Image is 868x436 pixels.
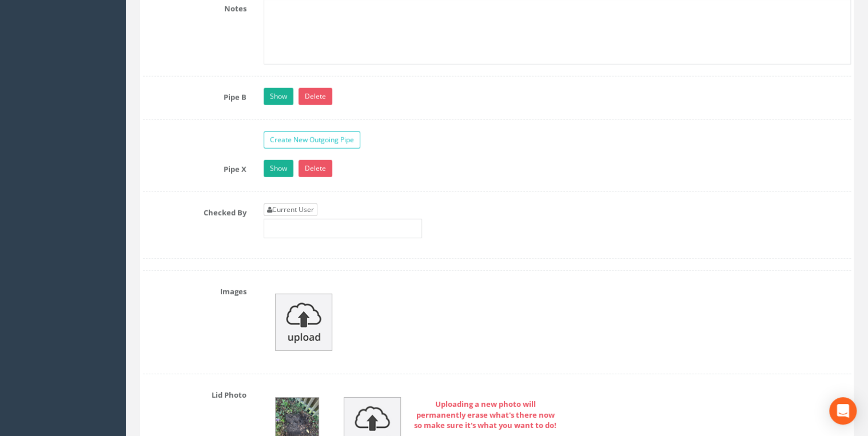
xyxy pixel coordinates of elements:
[134,203,255,218] label: Checked By
[264,131,360,149] a: Create New Outgoing Pipe
[264,203,317,216] a: Current User
[298,160,332,177] a: Delete
[829,397,857,425] div: Open Intercom Messenger
[298,88,332,105] a: Delete
[134,160,255,175] label: Pipe X
[134,282,255,297] label: Images
[275,294,332,351] img: upload_icon.png
[264,88,293,105] a: Show
[264,160,293,177] a: Show
[414,399,556,430] strong: Uploading a new photo will permanently erase what's there now so make sure it's what you want to do!
[134,386,255,401] label: Lid Photo
[134,88,255,103] label: Pipe B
